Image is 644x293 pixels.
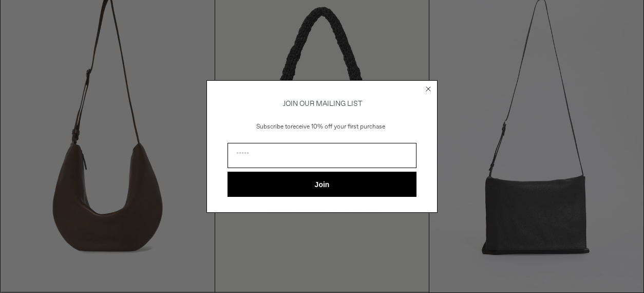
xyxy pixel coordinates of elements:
[423,84,433,94] button: Close dialog
[256,123,291,131] span: Subscribe to
[228,172,416,197] button: Join
[281,99,363,108] span: JOIN OUR MAILING LIST
[228,143,416,168] input: Email
[291,123,385,131] span: receive 10% off your first purchase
